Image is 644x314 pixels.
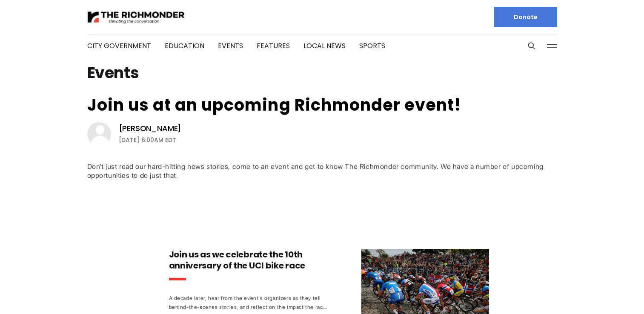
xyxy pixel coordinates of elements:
a: Education [165,41,204,51]
div: A decade later, hear from the event's organizers as they tell behind-the-scenes stories, and refl... [169,294,327,311]
time: [DATE] 6:00AM EDT [119,135,176,145]
a: Donate [494,7,557,27]
a: Features [257,41,290,51]
button: Search this site [525,40,538,52]
a: Local News [303,41,346,51]
h3: Join us as we celebrate the 10th anniversary of the UCI bike race [169,249,327,271]
a: [PERSON_NAME] [119,123,182,134]
a: Sports [359,41,385,51]
iframe: portal-trigger [572,272,644,314]
a: Join us at an upcoming Richmonder event! [87,94,462,116]
img: The Richmonder [87,10,185,25]
a: City Government [87,41,151,51]
a: Events [218,41,243,51]
div: Don’t just read our hard-hitting news stories, come to an event and get to know The Richmonder co... [87,162,557,180]
h1: Events [87,66,557,80]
